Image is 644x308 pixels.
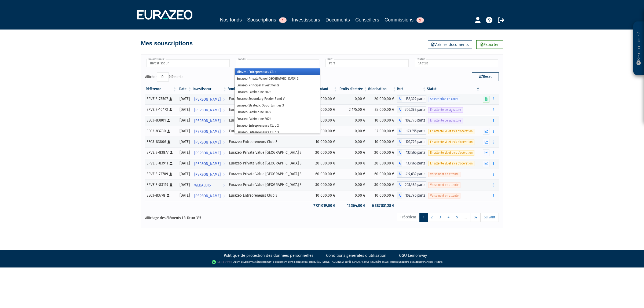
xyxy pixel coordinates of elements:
[428,129,474,134] span: En attente VL et avis d'opération
[397,192,427,199] div: A - Eurazeo Entrepreneurs Club 3
[170,183,173,186] i: [Français] Personne physique
[169,173,172,176] i: [Français] Personne physique
[194,105,221,115] span: [PERSON_NAME]
[235,89,320,95] li: Eurazeo Patrimoine 2023
[338,85,368,94] th: Droits d'entrée: activer pour trier la colonne par ordre croissant
[402,171,427,178] span: 419,639 parts
[426,85,480,94] th: Statut : activer pour trier la colonne par ordre d&eacute;croissant
[368,169,397,179] td: 60 000,00 €
[179,107,190,112] div: [DATE]
[192,158,227,169] a: [PERSON_NAME]
[444,213,453,222] a: 4
[170,151,173,154] i: [Français] Personne physique
[167,119,170,122] i: [Français] Personne physique
[235,102,320,109] li: Eurazeo Strategic Opportunities 3
[397,117,402,124] span: A
[147,171,175,177] div: EPVE 3-72709
[338,94,368,104] td: 0,00 €
[416,17,424,23] span: 9
[177,85,192,94] th: Date: activer pour trier la colonne par ordre croissant
[194,127,221,137] span: [PERSON_NAME]
[325,16,350,24] a: Documents
[636,24,642,73] p: Besoin d'aide ?
[167,130,170,133] i: [Français] Personne physique
[402,106,427,113] span: 706,398 parts
[170,162,173,165] i: [Français] Personne physique
[194,116,221,126] span: [PERSON_NAME]
[179,160,190,166] div: [DATE]
[428,150,474,155] span: En attente VL et avis d'opération
[192,179,227,190] a: WEBAEDIS
[338,179,368,190] td: 0,00 €
[179,193,190,198] div: [DATE]
[235,115,320,122] li: Eurazeo Patrimoine 2024
[147,193,175,198] div: EEC3-83778
[235,68,320,75] li: Idinvest Entrepreneurs Club
[229,107,308,112] div: Eurazeo Private Value [GEOGRAPHIC_DATA] 3
[179,171,190,177] div: [DATE]
[194,191,221,201] span: [PERSON_NAME]
[192,104,227,115] a: [PERSON_NAME]
[223,116,225,126] i: Voir l'investisseur
[402,160,427,167] span: 133,565 parts
[397,106,402,113] span: A
[402,149,427,156] span: 133,565 parts
[194,180,211,190] span: WEBAEDIS
[137,10,192,20] img: 1732889491-logotype_eurazeo_blanc_rvb.png
[397,96,402,102] span: A
[194,94,221,104] span: [PERSON_NAME]
[229,139,308,145] div: Eurazeo Entrepreneurs Club 3
[397,128,427,135] div: A - Eurazeo Entrepreneurs Club 3
[355,16,379,24] a: Conseillers
[368,126,397,137] td: 12 000,00 €
[338,201,368,210] td: 12 364,00 €
[220,16,242,24] a: Nos fonds
[338,190,368,201] td: 0,00 €
[338,115,368,126] td: 0,00 €
[147,118,175,123] div: EEC3-83801
[309,201,338,210] td: 7 721 019,00 €
[397,149,427,156] div: A - Eurazeo Private Value Europe 3
[192,85,227,94] th: Investisseur: activer pour trier la colonne par ordre croissant
[309,190,338,201] td: 10 000,00 €
[309,169,338,179] td: 60 000,00 €
[338,147,368,158] td: 0,00 €
[436,213,444,222] a: 3
[368,201,397,210] td: 6 887 851,28 €
[235,122,320,129] li: Eurazeo Entrepreneurs Club 2
[229,182,308,188] div: Eurazeo Private Value [GEOGRAPHIC_DATA] 3
[338,169,368,179] td: 0,00 €
[428,182,460,188] span: Versement en attente
[244,260,256,263] a: Lemonway
[192,126,227,137] a: [PERSON_NAME]
[235,95,320,102] li: Eurazeo Secondary Feeder Fund V
[402,117,427,124] span: 102,796 parts
[428,161,474,166] span: En attente VL et avis d'opération
[192,169,227,179] a: [PERSON_NAME]
[397,181,402,188] span: A
[223,137,225,147] i: Voir l'investisseur
[338,104,368,115] td: 2 175,00 €
[223,191,225,201] i: Voir l'investisseur
[309,94,338,104] td: 20 000,00 €
[397,160,427,167] div: A - Eurazeo Private Value Europe 3
[397,128,402,135] span: A
[402,128,427,135] span: 123,355 parts
[419,213,428,222] a: 1
[229,96,308,102] div: Eurazeo Private Value [GEOGRAPHIC_DATA] 3
[428,118,463,123] span: En attente de signature
[470,213,481,222] a: 34
[368,104,397,115] td: 87 000,00 €
[229,150,308,155] div: Eurazeo Private Value [GEOGRAPHIC_DATA] 3
[145,212,288,221] div: Affichage des éléments 1 à 10 sur 335
[368,85,397,94] th: Valorisation: activer pour trier la colonne par ordre croissant
[223,180,225,190] i: Voir l'investisseur
[147,182,175,188] div: EPVE 3-83119
[147,139,175,145] div: EEC3-83806
[428,172,460,177] span: Versement en attente
[309,147,338,158] td: 20 000,00 €
[309,179,338,190] td: 30 000,00 €
[368,158,397,169] td: 20 000,00 €
[399,253,427,258] a: CGU Lemonway
[279,17,287,23] span: 1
